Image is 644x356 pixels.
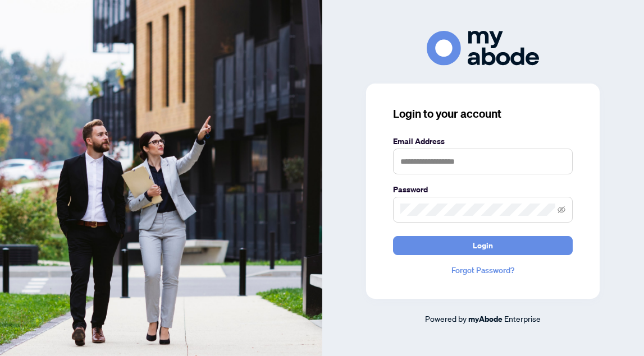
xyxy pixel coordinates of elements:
span: Powered by [425,313,467,323]
span: Login [473,237,493,255]
h3: Login to your account [393,106,573,122]
span: Enterprise [504,313,541,323]
a: Forgot Password? [393,264,573,276]
img: ma-logo [427,31,539,65]
label: Password [393,183,573,196]
button: Login [393,236,573,255]
label: Email Address [393,135,573,147]
a: myAbode [468,313,503,325]
span: eye-invisible [558,206,565,214]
